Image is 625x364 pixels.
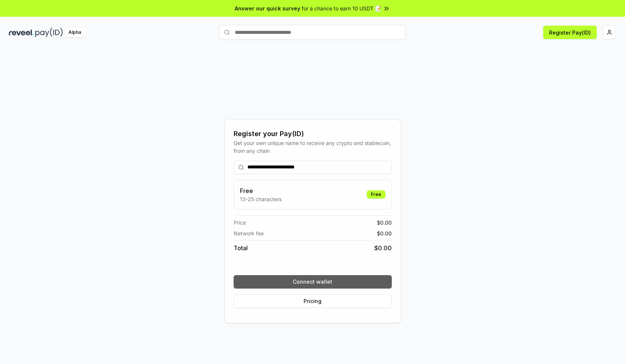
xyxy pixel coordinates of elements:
span: Total [234,244,248,252]
span: Price [234,219,246,226]
button: Pricing [234,294,392,308]
div: Register your Pay(ID) [234,129,392,139]
span: $ 0.00 [377,219,392,226]
div: Alpha [64,28,85,37]
div: Get your own unique name to receive any crypto and stablecoin, from any chain [234,139,392,155]
h3: Free [240,186,282,195]
button: Register Pay(ID) [543,26,597,39]
p: 13-25 characters [240,195,282,203]
img: reveel_dark [9,28,34,37]
span: Answer our quick survey [235,4,300,12]
span: for a chance to earn 10 USDT 📝 [302,4,381,12]
img: pay_id [35,28,63,37]
span: $ 0.00 [377,229,392,237]
button: Connect wallet [234,275,392,289]
div: Free [367,190,385,199]
span: Network fee [234,229,264,237]
span: $ 0.00 [374,244,392,252]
